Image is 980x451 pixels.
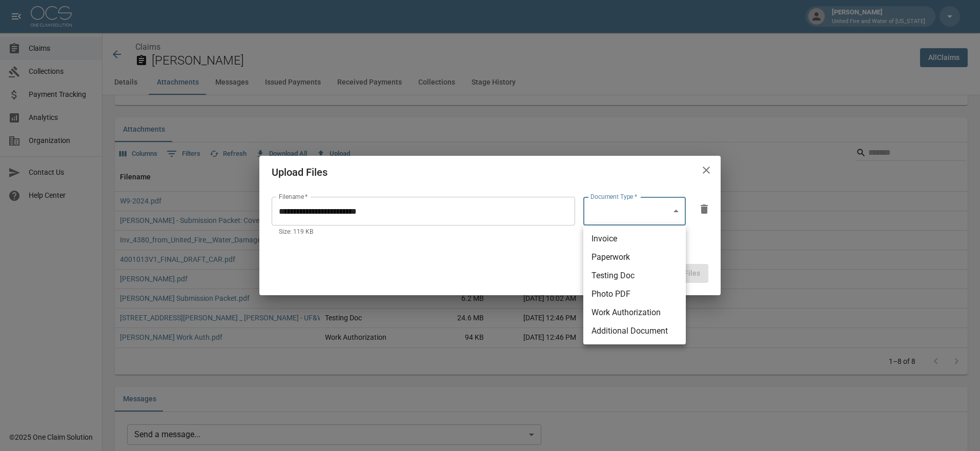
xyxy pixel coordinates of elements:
[583,266,686,285] li: Testing Doc
[583,230,686,248] li: Invoice
[583,248,686,266] li: Paperwork
[583,285,686,303] li: Photo PDF
[583,303,686,322] li: Work Authorization
[583,322,686,340] li: Additional Document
